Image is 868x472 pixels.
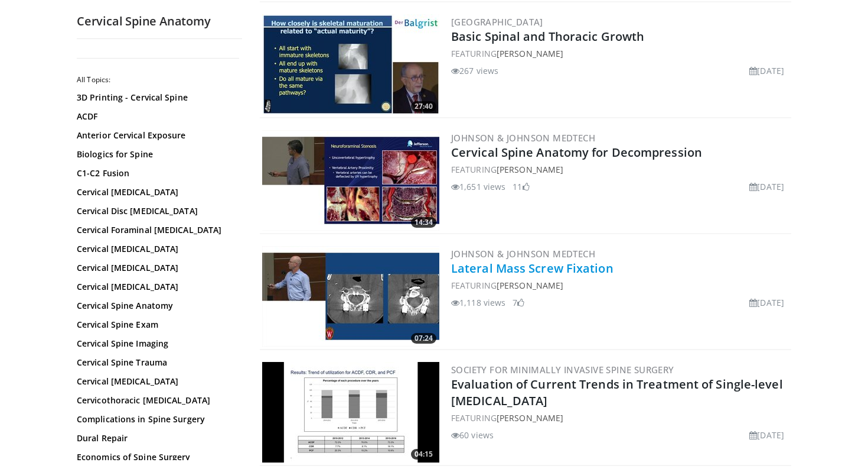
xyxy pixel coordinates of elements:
[749,64,784,77] li: [DATE]
[77,224,236,236] a: Cervical Foraminal [MEDICAL_DATA]
[749,429,784,441] li: [DATE]
[77,92,236,104] a: 3D Printing - Cervical Spine
[262,246,439,347] img: f4f3a168-c064-42cc-a21e-19c3f03af43a.300x170_q85_crop-smart_upscale.jpg
[77,451,236,463] a: Economics of Spine Surgery
[77,130,236,141] a: Anterior Cervical Exposure
[451,429,494,441] li: 60 views
[451,64,498,77] li: 267 views
[262,130,439,231] a: 14:34
[451,412,789,424] div: FEATURING
[262,14,439,115] img: 6418c809-588f-42ef-96b3-7924f7886903.300x170_q85_crop-smart_upscale.jpg
[77,338,236,350] a: Cervical Spine Imaging
[497,280,563,291] a: [PERSON_NAME]
[451,28,644,44] a: Basic Spinal and Thoracic Growth
[262,362,439,463] img: f989cca9-4480-4494-b35f-498e9e025ff0.300x170_q85_crop-smart_upscale.jpg
[451,132,595,144] a: Johnson & Johnson MedTech
[77,167,236,179] a: C1-C2 Fusion
[451,47,789,60] div: FEATURING
[497,412,563,423] a: [PERSON_NAME]
[77,75,239,85] h2: All Topics:
[77,111,236,122] a: ACDF
[77,281,236,293] a: Cervical [MEDICAL_DATA]
[77,357,236,368] a: Cervical Spine Trauma
[77,319,236,331] a: Cervical Spine Exam
[77,262,236,274] a: Cervical [MEDICAL_DATA]
[77,14,242,29] h2: Cervical Spine Anatomy
[411,101,436,112] span: 27:40
[77,413,236,425] a: Complications in Spine Surgery
[749,180,784,193] li: [DATE]
[497,48,563,59] a: [PERSON_NAME]
[77,395,236,406] a: Cervicothoracic [MEDICAL_DATA]
[77,432,236,444] a: Dural Repair
[451,248,595,260] a: Johnson & Johnson MedTech
[513,296,524,309] li: 7
[749,296,784,309] li: [DATE]
[77,186,236,198] a: Cervical [MEDICAL_DATA]
[411,217,436,228] span: 14:34
[451,279,789,292] div: FEATURING
[262,362,439,463] a: 04:15
[262,14,439,115] a: 27:40
[262,246,439,347] a: 07:24
[77,376,236,387] a: Cervical [MEDICAL_DATA]
[513,180,529,193] li: 11
[451,144,702,160] a: Cervical Spine Anatomy for Decompression
[77,243,236,255] a: Cervical [MEDICAL_DATA]
[411,333,436,344] span: 07:24
[77,205,236,217] a: Cervical Disc [MEDICAL_DATA]
[451,16,543,28] a: [GEOGRAPHIC_DATA]
[262,130,439,231] img: 368816ed-0de2-4b73-bad6-7ec885d24b6e.300x170_q85_crop-smart_upscale.jpg
[77,148,236,160] a: Biologics for Spine
[451,163,789,176] div: FEATURING
[451,180,505,193] li: 1,651 views
[451,260,614,276] a: Lateral Mass Screw Fixation
[497,164,563,175] a: [PERSON_NAME]
[411,449,436,460] span: 04:15
[77,300,236,312] a: Cervical Spine Anatomy
[451,364,674,376] a: Society for Minimally Invasive Spine Surgery
[451,376,783,409] a: Evaluation of Current Trends in Treatment of Single-level [MEDICAL_DATA]
[451,296,505,309] li: 1,118 views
